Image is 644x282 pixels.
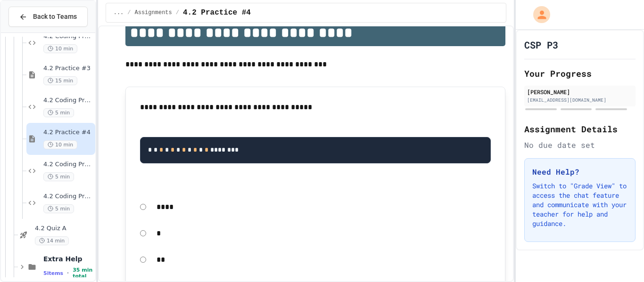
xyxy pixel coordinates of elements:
span: 4.2 Practice #3 [43,64,93,73]
span: 4.2 Coding Practice #4 [43,161,93,169]
span: 4.2 Quiz A [35,225,93,233]
span: 4.2 Coding Practice #2 [43,32,93,40]
span: 14 min [35,236,69,245]
h2: Assignment Details [524,122,636,136]
span: 4.2 Coding Practice #5 [43,193,93,201]
div: [PERSON_NAME] [527,88,633,96]
div: [EMAIL_ADDRESS][DOMAIN_NAME] [527,97,633,104]
span: Extra Help [43,255,93,263]
span: ... [114,9,124,16]
span: 35 min total [73,267,93,279]
span: / [176,9,179,16]
h3: Need Help? [532,166,627,177]
span: 10 min [43,140,77,149]
span: 4.2 Coding Practice #3 [43,97,93,105]
span: 15 min [43,76,77,85]
span: 5 min [43,172,74,181]
span: 5 items [43,270,63,276]
span: 5 min [43,108,74,117]
span: 10 min [43,44,77,53]
h1: CSP P3 [524,38,558,51]
div: No due date set [524,139,636,151]
div: My Account [523,4,553,25]
p: Switch to "Grade View" to access the chat feature and communicate with your teacher for help and ... [532,181,627,228]
button: Back to Teams [8,7,88,27]
span: 4.2 Practice #4 [43,129,93,137]
span: • [67,269,69,277]
span: / [127,9,131,16]
span: 5 min [43,204,74,213]
span: Assignments [135,9,172,16]
span: Back to Teams [33,12,77,22]
h2: Your Progress [524,67,636,80]
span: 4.2 Practice #4 [183,7,251,18]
